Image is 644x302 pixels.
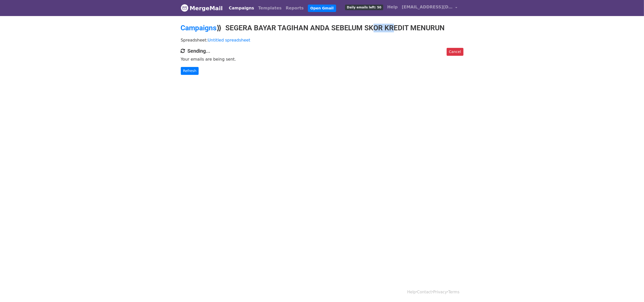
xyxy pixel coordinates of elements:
a: MergeMail [181,3,223,13]
a: Campaigns [181,24,217,32]
a: Daily emails left: 50 [343,2,385,12]
a: Help [407,290,416,294]
span: Daily emails left: 50 [345,5,383,10]
a: Terms [448,290,459,294]
a: Privacy [433,290,447,294]
h4: Sending... [181,48,463,54]
a: Reports [284,3,306,13]
img: MergeMail logo [181,4,188,12]
p: Your emails are being sent. [181,57,463,62]
a: [EMAIL_ADDRESS][DOMAIN_NAME] [400,2,459,14]
a: Open Gmail [308,5,336,12]
a: Refresh [181,67,199,75]
a: Campaigns [227,3,256,13]
a: Templates [256,3,284,13]
a: Help [385,2,400,12]
span: [EMAIL_ADDRESS][DOMAIN_NAME] [402,4,453,10]
a: Contact [417,290,432,294]
a: Cancel [447,48,463,56]
h2: ⟫ SEGERA BAYAR TAGIHAN ANDA SEBELUM SKOR KREDIT MENURUN [181,24,463,32]
a: Untitled spreadsheet [208,38,250,43]
iframe: Chat Widget [619,278,644,302]
p: Spreadsheet: [181,37,463,43]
